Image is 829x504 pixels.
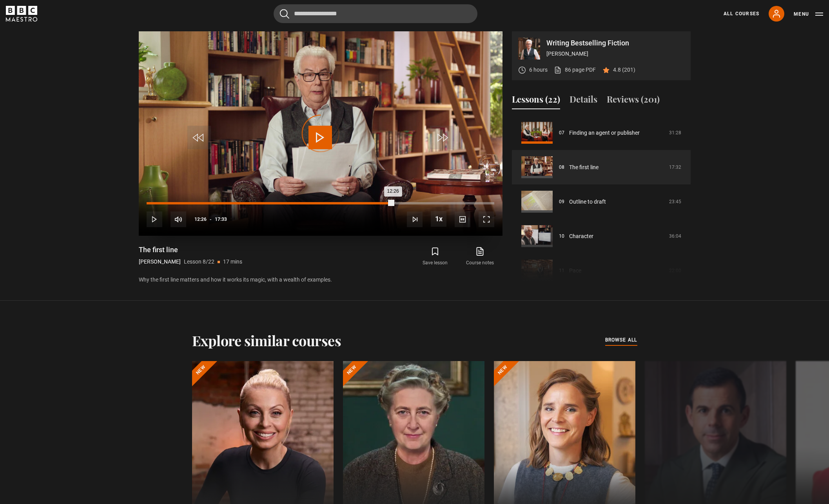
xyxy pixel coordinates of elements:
button: Play [147,211,162,227]
p: [PERSON_NAME] [139,258,181,266]
div: Progress Bar [147,202,494,204]
svg: BBC Maestro [6,6,37,22]
span: 12:26 [194,212,207,226]
input: Search [274,4,477,23]
a: Course notes [457,245,502,268]
button: Lessons (22) [512,93,560,109]
p: 6 hours [529,66,548,74]
a: All Courses [724,10,759,17]
button: Playback Rate [431,211,446,227]
h2: Explore similar courses [192,332,341,349]
span: 17:33 [215,212,227,226]
button: Mute [171,211,186,227]
span: - [210,217,212,222]
p: 17 mins [223,258,242,266]
a: The first line [569,163,599,172]
p: [PERSON_NAME] [546,50,684,58]
p: 4.8 (201) [613,66,635,74]
video-js: Video Player [139,31,502,236]
a: Outline to draft [569,198,606,206]
button: Save lesson [413,245,457,268]
button: Reviews (201) [607,93,660,109]
a: Character [569,232,593,240]
p: Why the first line matters and how it works its magic, with a wealth of examples. [139,276,502,284]
button: Details [570,93,597,109]
button: Toggle navigation [794,10,823,18]
h1: The first line [139,245,242,255]
a: Finding an agent or publisher [569,129,640,137]
button: Captions [455,211,470,227]
button: Next Lesson [407,211,423,227]
button: Fullscreen [479,211,494,227]
p: Writing Bestselling Fiction [546,40,684,47]
button: Submit the search query [280,9,289,19]
a: 86 page PDF [554,66,596,74]
a: browse all [605,336,637,345]
p: Lesson 8/22 [184,258,214,266]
